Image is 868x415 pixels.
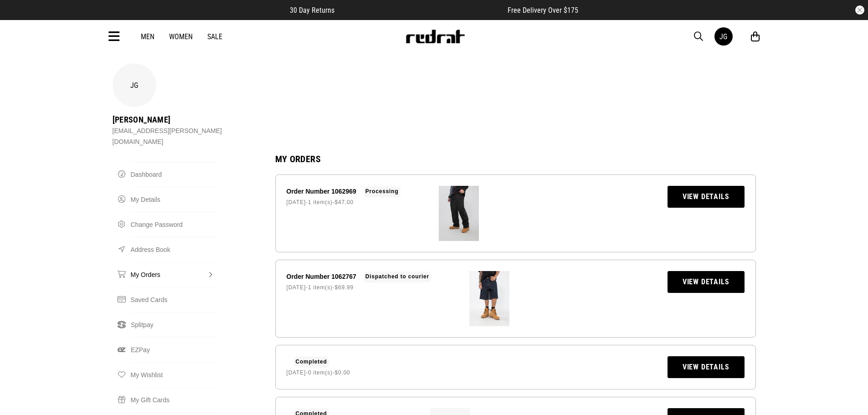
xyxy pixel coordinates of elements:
span: Completed [294,357,329,368]
a: View Details [668,271,745,293]
span: Processing [364,186,401,197]
div: [EMAIL_ADDRESS][PERSON_NAME][DOMAIN_NAME] [113,125,261,147]
a: Men [141,32,154,41]
span: Free Delivery Over $175 [508,6,578,15]
span: 1 item(s) [308,284,333,291]
span: 30 Day Returns [290,6,334,15]
a: Address Book [131,237,216,262]
span: - - [287,199,354,205]
span: $47.00 [335,199,354,205]
div: JG [719,32,727,41]
a: EZPay [131,337,216,362]
span: [DATE] [287,284,306,291]
a: My Details [131,187,216,212]
h2: Order Number 1062767 [287,271,431,282]
span: [DATE] [287,369,306,376]
a: Dashboard [131,162,216,187]
a: Change Password [131,212,216,237]
span: [DATE] [287,199,306,205]
h1: My Orders [275,154,321,164]
div: JG [113,63,156,107]
span: 1 item(s) [308,199,333,205]
iframe: Customer reviews powered by Trustpilot [353,5,489,15]
a: Splitpay [131,312,216,337]
a: My Gift Cards [131,387,216,412]
button: Open LiveChat chat widget [7,4,35,31]
h2: Order Number 1062969 [287,186,401,197]
a: Saved Cards [131,287,216,312]
a: View Details [668,186,745,208]
a: Women [169,32,193,41]
a: View Details [668,356,745,378]
span: $0.00 [335,369,350,376]
span: - - [287,369,350,376]
img: Redrat logo [405,30,465,43]
span: Dispatched to courier [364,272,431,282]
span: - - [287,284,354,291]
span: 0 item(s) [308,369,333,376]
a: Sale [207,32,222,41]
a: My Orders [131,262,216,287]
div: [PERSON_NAME] [113,114,261,125]
a: My Wishlist [131,362,216,387]
span: $69.99 [335,284,354,291]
